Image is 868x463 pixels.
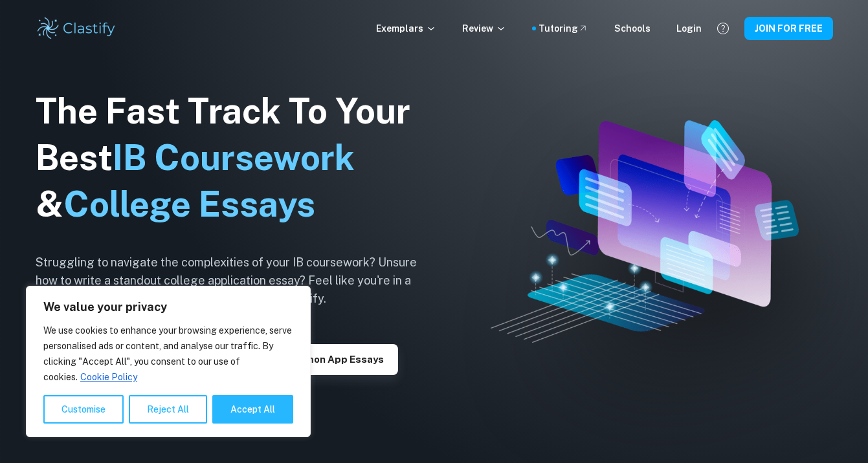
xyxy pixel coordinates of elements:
[229,352,398,365] a: Explore Common App essays
[462,21,506,36] p: Review
[113,137,355,178] span: IB Coursework
[129,395,207,424] button: Reject All
[712,17,734,39] button: Help and Feedback
[36,16,118,41] img: Clastify logo
[491,120,798,343] img: Clastify hero
[539,21,588,36] a: Tutoring
[36,88,437,228] h1: The Fast Track To Your Best &
[744,17,833,40] button: JOIN FOR FREE
[36,253,437,308] h6: Struggling to navigate the complexities of your IB coursework? Unsure how to write a standout col...
[80,371,138,383] a: Cookie Policy
[212,395,293,424] button: Accept All
[376,21,436,36] p: Exemplars
[43,299,293,315] p: We value your privacy
[43,323,293,385] p: We use cookies to enhance your browsing experience, serve personalised ads or content, and analys...
[43,395,124,424] button: Customise
[676,21,702,36] a: Login
[229,344,398,375] button: Explore Common App essays
[26,286,311,437] div: We value your privacy
[63,184,315,224] span: College Essays
[614,21,651,36] a: Schools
